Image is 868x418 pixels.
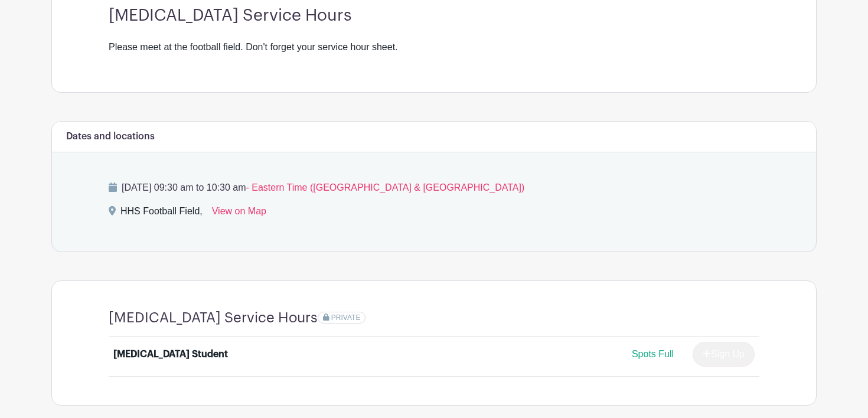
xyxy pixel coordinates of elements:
[109,40,759,54] div: Please meet at the football field. Don't forget your service hour sheet.
[246,182,524,192] span: - Eastern Time ([GEOGRAPHIC_DATA] & [GEOGRAPHIC_DATA])
[66,131,155,142] h6: Dates and locations
[120,204,203,223] div: HHS Football Field,
[109,6,759,26] h3: [MEDICAL_DATA] Service Hours
[113,347,228,361] div: [MEDICAL_DATA] Student
[331,314,361,322] span: PRIVATE
[632,349,674,359] span: Spots Full
[109,181,759,195] p: [DATE] 09:30 am to 10:30 am
[109,309,318,326] h4: [MEDICAL_DATA] Service Hours
[212,204,266,223] a: View on Map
